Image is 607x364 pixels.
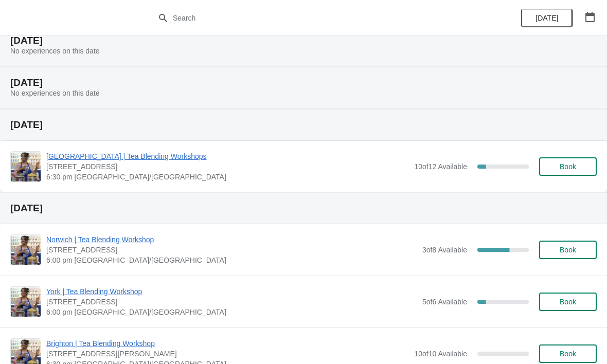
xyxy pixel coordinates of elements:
span: No experiences on this date [10,47,100,55]
img: Norwich | Tea Blending Workshop | 9 Back Of The Inns, Norwich NR2 1PT, UK | 6:00 pm Europe/London [11,235,41,265]
button: Book [539,157,597,176]
button: [DATE] [521,9,573,27]
span: 10 of 12 Available [414,162,467,171]
img: Glasgow | Tea Blending Workshops | 215 Byres Road, Glasgow G12 8UD, UK | 6:30 pm Europe/London [11,152,41,181]
span: 3 of 8 Available [422,246,467,254]
h2: [DATE] [10,120,597,130]
span: 10 of 10 Available [414,350,467,358]
input: Search [172,9,455,27]
h2: [DATE] [10,203,597,213]
span: York | Tea Blending Workshop [46,286,417,297]
img: York | Tea Blending Workshop | 73 Low Petergate, YO1 7HY | 6:00 pm Europe/London [11,287,41,317]
span: Brighton | Tea Blending Workshop [46,338,409,349]
h2: [DATE] [10,35,597,46]
span: Book [560,162,576,171]
span: Book [560,246,576,254]
span: Book [560,298,576,306]
span: [STREET_ADDRESS] [46,245,417,255]
span: 6:00 pm [GEOGRAPHIC_DATA]/[GEOGRAPHIC_DATA] [46,255,417,265]
span: No experiences on this date [10,89,100,97]
span: [STREET_ADDRESS] [46,297,417,307]
span: 5 of 6 Available [422,298,467,306]
button: Book [539,241,597,259]
span: 6:00 pm [GEOGRAPHIC_DATA]/[GEOGRAPHIC_DATA] [46,307,417,317]
span: [STREET_ADDRESS][PERSON_NAME] [46,349,409,359]
span: [STREET_ADDRESS] [46,161,409,172]
h2: [DATE] [10,78,597,88]
button: Book [539,293,597,311]
span: Book [560,350,576,358]
button: Book [539,344,597,363]
span: [GEOGRAPHIC_DATA] | Tea Blending Workshops [46,151,409,161]
span: 6:30 pm [GEOGRAPHIC_DATA]/[GEOGRAPHIC_DATA] [46,172,409,182]
span: [DATE] [535,14,558,22]
span: Norwich | Tea Blending Workshop [46,234,417,245]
